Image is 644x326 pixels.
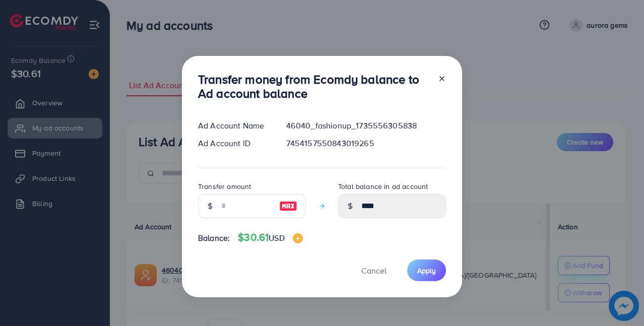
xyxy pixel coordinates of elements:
h3: Transfer money from Ecomdy balance to Ad account balance [198,72,430,101]
label: Total balance in ad account [338,181,428,191]
button: Apply [407,259,446,281]
span: Apply [417,266,436,276]
span: Cancel [361,265,387,276]
div: Ad Account ID [190,138,278,149]
img: image [279,200,297,212]
label: Transfer amount [198,181,251,191]
button: Cancel [349,259,399,281]
img: image [293,233,303,243]
div: Ad Account Name [190,120,278,132]
div: 7454157550843019265 [278,138,454,149]
span: Balance: [198,232,230,244]
h4: $30.61 [238,231,302,244]
div: 46040_fashionup_1735556305838 [278,120,454,132]
span: USD [269,232,284,243]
